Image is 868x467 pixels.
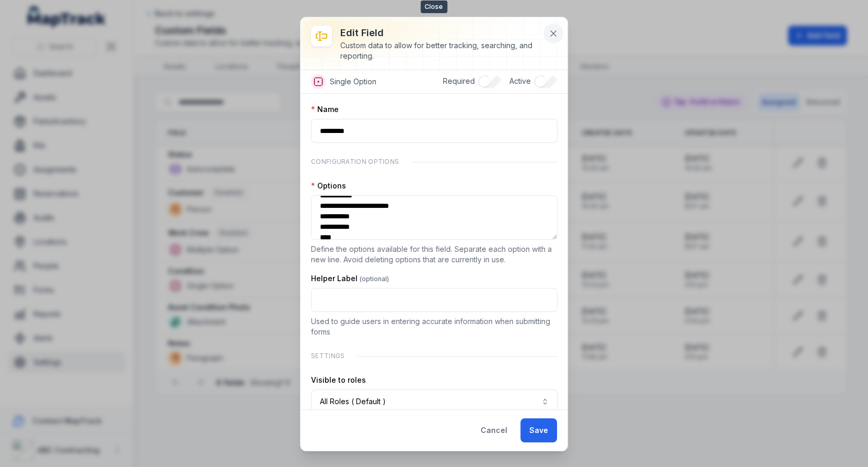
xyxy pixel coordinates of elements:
[311,273,389,284] label: Helper Label
[311,119,558,143] input: :rj:-form-item-label
[311,151,558,172] div: Configuration Options
[340,26,540,40] h3: Edit field
[420,1,447,13] span: Close
[311,375,366,385] label: Visible to roles
[330,76,376,87] span: Single Option
[311,244,558,265] p: Define the options available for this field. Separate each option with a new line. Avoid deleting...
[311,316,558,337] p: Used to guide users in entering accurate information when submitting forms
[472,418,516,442] button: Cancel
[311,346,558,366] div: Settings
[509,76,531,85] span: Active
[340,40,540,61] div: Custom data to allow for better tracking, searching, and reporting.
[443,76,475,85] span: Required
[311,104,339,115] label: Name
[311,390,558,414] button: All Roles ( Default )
[311,181,346,191] label: Options
[520,418,557,442] button: Save
[311,288,558,312] input: :rl:-form-item-label
[311,195,558,240] textarea: :rk:-form-item-label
